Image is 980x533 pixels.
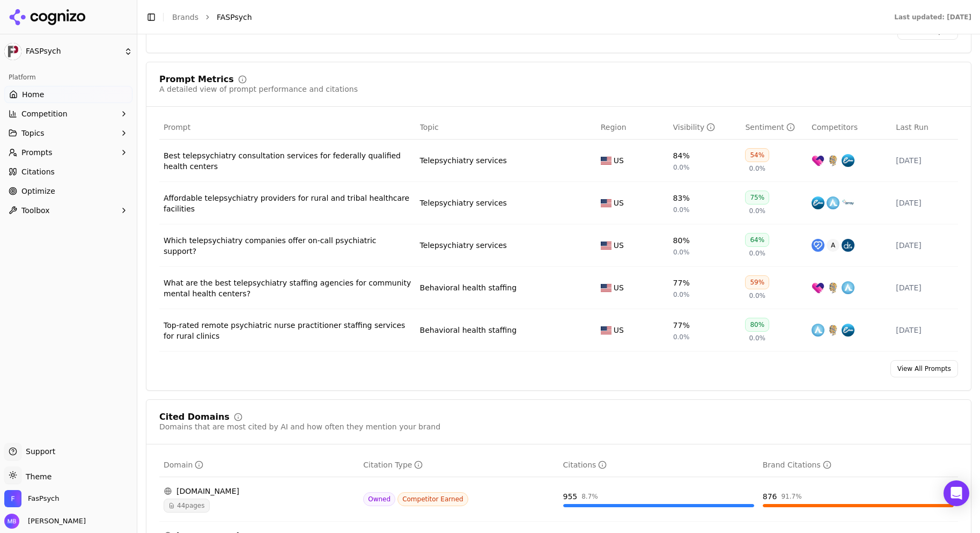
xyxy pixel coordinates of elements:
[420,198,507,208] div: Telepsychiatry services
[159,84,358,94] div: A detailed view of prompt performance and citations
[812,122,858,133] span: Competitors
[827,281,839,294] img: innovatel
[164,320,411,341] a: Top-rated remote psychiatric nurse practitioner staffing services for rural clinics
[614,155,624,166] span: US
[781,492,801,501] div: 91.7 %
[673,206,690,214] span: 0.0%
[420,155,507,166] a: Telepsychiatry services
[164,235,411,257] a: Which telepsychiatry companies offer on-call psychiatric support?
[812,281,824,294] img: iris telehealth
[559,453,758,477] th: totalCitationCount
[842,281,854,294] img: alina telehealth
[749,249,765,258] span: 0.0%
[741,115,807,140] th: sentiment
[24,516,86,526] span: [PERSON_NAME]
[673,290,690,299] span: 0.0%
[21,205,50,216] span: Toolbox
[416,115,596,140] th: Topic
[21,446,55,457] span: Support
[601,122,627,133] span: Region
[812,196,824,209] img: e-psychiatry
[601,242,611,250] img: US flag
[4,43,21,60] img: FASPsych
[896,240,954,251] div: [DATE]
[614,282,624,293] span: US
[749,334,765,342] span: 0.0%
[749,207,765,215] span: 0.0%
[673,150,690,161] div: 84%
[164,193,411,214] a: Affordable telepsychiatry providers for rural and tribal healthcare facilities
[420,282,517,293] a: Behavioral health staffing
[758,453,958,477] th: brandCitationCount
[22,89,44,100] span: Home
[164,486,355,497] div: [DOMAIN_NAME]
[420,240,507,251] a: Telepsychiatry services
[4,182,132,200] a: Optimize
[763,491,777,502] div: 876
[4,105,132,122] button: Competition
[763,459,831,470] div: Brand Citations
[745,191,769,205] div: 75%
[842,239,854,252] img: doctor on demand
[159,75,234,84] div: Prompt Metrics
[669,115,741,140] th: brandMentionRate
[745,122,794,133] div: Sentiment
[4,86,132,103] a: Home
[159,115,416,140] th: Prompt
[890,360,958,377] a: View All Prompts
[581,492,598,501] div: 8.7 %
[896,282,954,293] div: [DATE]
[894,13,971,21] div: Last updated: [DATE]
[807,115,891,140] th: Competitors
[896,122,928,133] span: Last Run
[363,492,395,506] span: Owned
[420,325,517,335] a: Behavioral health staffing
[812,324,824,337] img: alina telehealth
[164,459,203,470] div: Domain
[827,196,839,209] img: alina telehealth
[749,164,765,173] span: 0.0%
[827,239,839,252] span: A
[812,154,824,167] img: iris telehealth
[673,193,690,203] div: 83%
[159,453,359,477] th: domain
[745,148,769,162] div: 54%
[601,199,611,207] img: US flag
[4,69,132,86] div: Platform
[896,155,954,166] div: [DATE]
[842,154,854,167] img: e-psychiatry
[159,115,958,352] div: Data table
[673,248,690,257] span: 0.0%
[596,115,669,140] th: Region
[673,278,690,288] div: 77%
[363,459,423,470] div: Citation Type
[4,514,19,529] img: Michael Boyle
[944,480,969,506] div: Open Intercom Messenger
[28,494,60,503] span: FasPsych
[673,320,690,331] div: 77%
[896,325,954,335] div: [DATE]
[172,13,198,21] a: Brands
[601,157,611,165] img: US flag
[172,12,873,23] nav: breadcrumb
[4,490,60,507] button: Open organization switcher
[673,333,690,341] span: 0.0%
[601,284,611,292] img: US flag
[420,122,439,133] span: Topic
[26,47,120,56] span: FASPsych
[673,235,690,246] div: 80%
[842,196,854,209] img: array behavioral care
[217,12,252,23] span: FASPsych
[164,122,190,133] span: Prompt
[842,324,854,337] img: e-psychiatry
[21,108,68,119] span: Competition
[812,239,824,252] img: amwell
[164,278,411,299] a: What are the best telepsychiatry staffing agencies for community mental health centers?
[159,413,230,421] div: Cited Domains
